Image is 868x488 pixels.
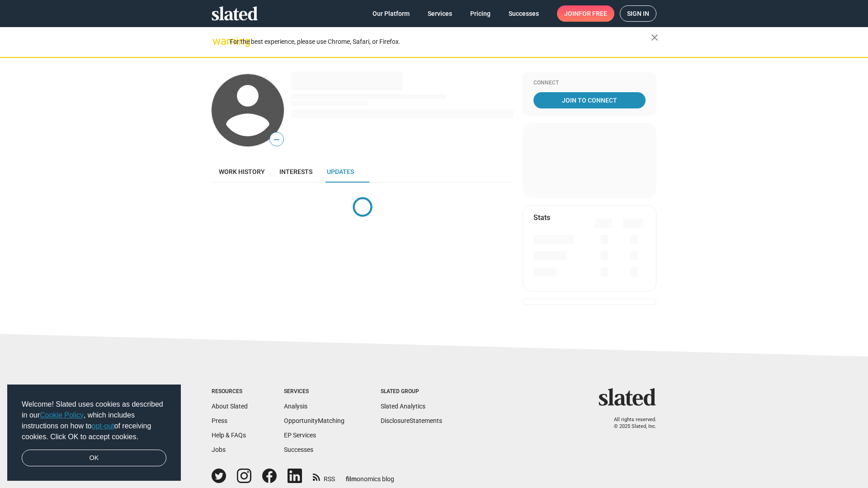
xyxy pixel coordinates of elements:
a: filmonomics blog [346,468,394,483]
a: Analysis [284,403,307,410]
a: Successes [501,5,546,22]
a: Cookie Policy [40,411,84,419]
span: Sign in [627,6,649,21]
a: dismiss cookie message [22,450,166,467]
div: Services [284,388,344,395]
a: OpportunityMatching [284,417,344,424]
a: Sign in [620,5,656,22]
div: Slated Group [381,388,442,395]
div: Connect [533,80,646,87]
span: for free [579,5,607,22]
a: Press [212,417,227,424]
a: Join To Connect [533,92,646,108]
div: For the best experience, please use Chrome, Safari, or Firefox. [230,36,651,48]
a: About Slated [212,403,248,410]
span: Pricing [470,5,491,22]
div: cookieconsent [7,385,181,481]
a: Pricing [463,5,498,22]
mat-icon: warning [212,36,223,47]
a: Slated Analytics [381,403,425,410]
a: Joinfor free [557,5,614,22]
span: Join To Connect [535,92,644,108]
mat-card-title: Stats [533,213,550,222]
a: Jobs [212,446,226,453]
a: opt-out [92,422,114,430]
span: — [270,134,283,145]
span: Our Platform [373,5,410,22]
a: Services [420,5,459,22]
a: Updates [320,161,361,183]
span: Updates [327,168,354,175]
a: Successes [284,446,313,453]
span: Welcome! Slated uses cookies as described in our , which includes instructions on how to of recei... [22,399,166,442]
div: Resources [212,388,248,395]
span: film [346,475,357,483]
mat-icon: close [649,32,660,43]
span: Services [428,5,452,22]
a: Help & FAQs [212,432,246,439]
a: RSS [313,469,335,483]
a: Our Platform [365,5,417,22]
a: Work history [212,161,272,183]
a: Interests [272,161,320,183]
a: DisclosureStatements [381,417,442,424]
p: All rights reserved. © 2025 Slated, Inc. [604,417,656,430]
span: Work history [219,168,265,175]
span: Successes [509,5,539,22]
a: EP Services [284,432,316,439]
span: Join [564,5,607,22]
span: Interests [279,168,312,175]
